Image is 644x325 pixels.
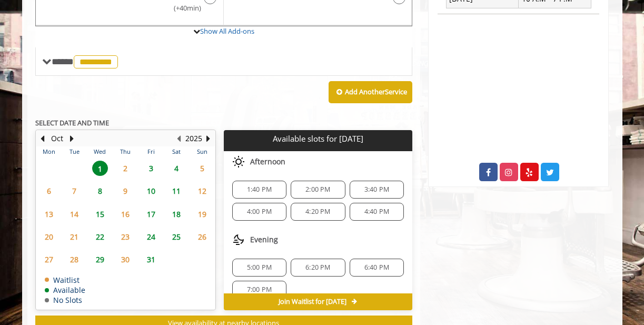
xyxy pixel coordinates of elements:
[169,183,184,199] span: 11
[68,133,76,144] button: Next Month
[92,206,108,222] span: 15
[113,146,138,157] th: Thu
[87,203,112,225] td: Select day15
[143,183,159,199] span: 10
[41,252,57,267] span: 27
[113,225,138,248] td: Select day23
[138,157,163,180] td: Select day3
[138,146,163,157] th: Fri
[41,206,57,222] span: 13
[194,161,210,176] span: 5
[291,203,345,221] div: 4:20 PM
[92,183,108,199] span: 8
[117,229,133,244] span: 23
[92,252,108,267] span: 29
[232,259,286,277] div: 5:00 PM
[247,185,272,194] span: 1:40 PM
[232,233,245,246] img: evening slots
[232,203,286,221] div: 4:00 PM
[185,133,202,144] button: 2025
[194,229,210,244] span: 26
[45,286,85,294] td: Available
[113,180,138,202] td: Select day9
[194,206,210,222] span: 19
[350,181,404,199] div: 3:40 PM
[279,298,346,306] span: Join Waitlist for [DATE]
[167,3,199,14] span: (+40min )
[62,225,87,248] td: Select day21
[138,180,163,202] td: Select day10
[113,248,138,271] td: Select day30
[143,252,159,267] span: 31
[143,229,159,244] span: 24
[164,157,189,180] td: Select day4
[38,133,47,144] button: Previous Month
[169,229,184,244] span: 25
[92,161,108,176] span: 1
[247,208,272,216] span: 4:00 PM
[66,183,82,199] span: 7
[164,225,189,248] td: Select day25
[41,183,57,199] span: 6
[364,208,389,216] span: 4:40 PM
[113,203,138,225] td: Select day16
[87,146,112,157] th: Wed
[143,161,159,176] span: 3
[62,248,87,271] td: Select day28
[232,181,286,199] div: 1:40 PM
[113,157,138,180] td: Select day2
[66,206,82,222] span: 14
[250,157,285,166] span: Afternoon
[345,87,407,96] b: Add Another Service
[117,206,133,222] span: 16
[329,81,412,103] button: Add AnotherService
[36,225,62,248] td: Select day20
[169,206,184,222] span: 18
[189,203,215,225] td: Select day19
[92,229,108,244] span: 22
[169,161,184,176] span: 4
[364,185,389,194] span: 3:40 PM
[164,146,189,157] th: Sat
[66,252,82,267] span: 28
[204,133,213,144] button: Next Year
[350,259,404,277] div: 6:40 PM
[143,206,159,222] span: 17
[164,203,189,225] td: Select day18
[36,180,62,202] td: Select day6
[62,180,87,202] td: Select day7
[45,276,85,284] td: Waitlist
[247,263,272,272] span: 5:00 PM
[350,203,404,221] div: 4:40 PM
[305,185,330,194] span: 2:00 PM
[51,133,63,144] button: Oct
[250,235,278,244] span: Evening
[305,208,330,216] span: 4:20 PM
[175,133,183,144] button: Previous Year
[291,259,345,277] div: 6:20 PM
[36,203,62,225] td: Select day13
[164,180,189,202] td: Select day11
[87,157,112,180] td: Select day1
[232,281,286,299] div: 7:00 PM
[189,225,215,248] td: Select day26
[364,263,389,272] span: 6:40 PM
[62,146,87,157] th: Tue
[228,134,408,143] p: Available slots for [DATE]
[45,296,85,304] td: No Slots
[247,285,272,294] span: 7:00 PM
[200,26,254,36] a: Show All Add-ons
[194,183,210,199] span: 12
[138,248,163,271] td: Select day31
[117,161,133,176] span: 2
[291,181,345,199] div: 2:00 PM
[189,180,215,202] td: Select day12
[117,183,133,199] span: 9
[189,157,215,180] td: Select day5
[41,229,57,244] span: 20
[87,225,112,248] td: Select day22
[138,225,163,248] td: Select day24
[62,203,87,225] td: Select day14
[138,203,163,225] td: Select day17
